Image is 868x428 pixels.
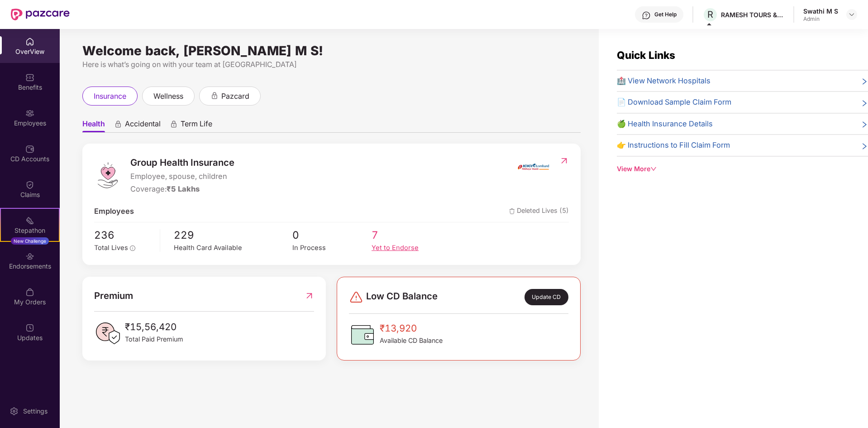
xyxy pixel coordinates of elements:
[617,118,713,130] span: 🍏 Health Insurance Details
[650,166,657,172] span: down
[10,407,19,416] img: svg+xml;base64,PHN2ZyBpZD0iU2V0dGluZy0yMHgyMCIgeG1sbnM9Imh0dHA6Ly93d3cudzMub3JnLzIwMDAvc3ZnIiB3aW...
[721,10,784,19] div: RAMESH TOURS & TRAVELS PRIVATE LIMITED
[25,37,34,46] img: svg+xml;base64,PHN2ZyBpZD0iSG9tZSIgeG1sbnM9Imh0dHA6Ly93d3cudzMub3JnLzIwMDAvc3ZnIiB3aWR0aD0iMjAiIG...
[170,120,178,128] div: animation
[130,183,234,195] div: Coverage:
[617,49,675,61] span: Quick Links
[617,164,868,174] div: View More
[25,288,34,297] img: svg+xml;base64,PHN2ZyBpZD0iTXlfT3JkZXJzIiBkYXRhLW5hbWU9Ik15IE9yZGVycyIgeG1sbnM9Imh0dHA6Ly93d3cudz...
[174,243,292,253] div: Health Card Available
[25,252,34,261] img: svg+xml;base64,PHN2ZyBpZD0iRW5kb3JzZW1lbnRzIiB4bWxucz0iaHR0cDovL3d3dy53My5vcmcvMjAwMC9zdmciIHdpZH...
[94,206,134,217] span: Employees
[20,407,50,416] div: Settings
[509,206,569,217] span: Deleted Lives (5)
[94,320,121,347] img: PaidPremiumIcon
[11,237,49,245] div: New Challenge
[617,96,731,108] span: 📄 Download Sample Claim Form
[210,91,219,100] div: animation
[848,11,855,18] img: svg+xml;base64,PHN2ZyBpZD0iRHJvcGRvd24tMzJ4MzIiIHhtbG5zPSJodHRwOi8vd3d3LnczLm9yZy8yMDAwL3N2ZyIgd2...
[366,289,438,305] span: Low CD Balance
[221,91,249,102] span: pazcard
[94,289,133,303] span: Premium
[167,184,200,193] span: ₹5 Lakhs
[372,243,451,253] div: Yet to Endorse
[380,321,443,336] span: ₹13,920
[125,334,183,344] span: Total Paid Premium
[349,290,363,304] img: svg+xml;base64,PHN2ZyBpZD0iRGFuZ2VyLTMyeDMyIiB4bWxucz0iaHR0cDovL3d3dy53My5vcmcvMjAwMC9zdmciIHdpZH...
[803,7,838,15] div: Swathi M S
[803,15,838,23] div: Admin
[125,119,161,132] span: Accidental
[372,227,451,243] span: 7
[707,9,713,20] span: R
[642,11,651,20] img: svg+xml;base64,PHN2ZyBpZD0iSGVscC0zMngzMiIgeG1sbnM9Imh0dHA6Ly93d3cudzMub3JnLzIwMDAvc3ZnIiB3aWR0aD...
[380,336,443,346] span: Available CD Balance
[82,59,581,70] div: Here is what’s going on with your team at [GEOGRAPHIC_DATA]
[25,144,34,154] img: svg+xml;base64,PHN2ZyBpZD0iQ0RfQWNjb3VudHMiIGRhdGEtbmFtZT0iQ0QgQWNjb3VudHMiIHhtbG5zPSJodHRwOi8vd3...
[130,171,234,183] span: Employee, spouse, children
[25,109,34,118] img: svg+xml;base64,PHN2ZyBpZD0iRW1wbG95ZWVzIiB4bWxucz0iaHR0cDovL3d3dy53My5vcmcvMjAwMC9zdmciIHdpZHRoPS...
[25,180,34,189] img: svg+xml;base64,PHN2ZyBpZD0iQ2xhaW0iIHhtbG5zPSJodHRwOi8vd3d3LnczLm9yZy8yMDAwL3N2ZyIgd2lkdGg9IjIwIi...
[94,227,153,243] span: 236
[25,323,34,332] img: svg+xml;base64,PHN2ZyBpZD0iVXBkYXRlZCIgeG1sbnM9Imh0dHA6Ly93d3cudzMub3JnLzIwMDAvc3ZnIiB3aWR0aD0iMj...
[130,245,135,251] span: info-circle
[861,141,868,151] span: right
[292,243,372,253] div: In Process
[11,9,70,20] img: New Pazcare Logo
[153,91,183,102] span: wellness
[305,289,314,303] img: RedirectIcon
[292,227,372,243] span: 0
[82,119,105,132] span: Health
[861,98,868,108] span: right
[94,162,121,189] img: logo
[861,120,868,130] span: right
[114,120,122,128] div: animation
[349,321,376,348] img: CDBalanceIcon
[516,155,550,178] img: insurerIcon
[654,11,677,18] div: Get Help
[617,75,711,87] span: 🏥 View Network Hospitals
[181,119,212,132] span: Term Life
[509,208,515,214] img: deleteIcon
[82,47,581,54] div: Welcome back, [PERSON_NAME] M S!
[94,244,128,252] span: Total Lives
[861,77,868,87] span: right
[125,320,183,334] span: ₹15,56,420
[94,91,126,102] span: insurance
[1,226,59,235] div: Stepathon
[617,139,730,151] span: 👉 Instructions to Fill Claim Form
[130,155,234,170] span: Group Health Insurance
[25,73,34,82] img: svg+xml;base64,PHN2ZyBpZD0iQmVuZWZpdHMiIHhtbG5zPSJodHRwOi8vd3d3LnczLm9yZy8yMDAwL3N2ZyIgd2lkdGg9Ij...
[25,216,34,225] img: svg+xml;base64,PHN2ZyB4bWxucz0iaHR0cDovL3d3dy53My5vcmcvMjAwMC9zdmciIHdpZHRoPSIyMSIgaGVpZ2h0PSIyMC...
[525,289,568,305] div: Update CD
[174,227,292,243] span: 229
[559,156,569,165] img: RedirectIcon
